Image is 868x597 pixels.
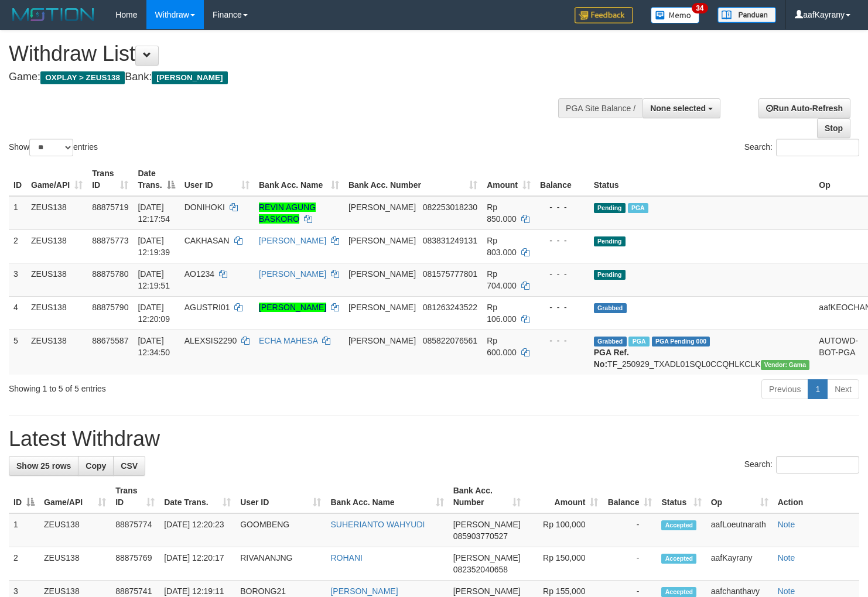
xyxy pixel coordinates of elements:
span: Copy 081263243522 to clipboard [423,303,477,312]
span: CSV [121,461,138,471]
h1: Latest Withdraw [9,427,859,451]
span: Accepted [661,587,696,597]
a: [PERSON_NAME] [259,236,326,245]
span: PGA Pending [652,337,710,346]
td: aafLoeutnarath [706,513,773,547]
th: Bank Acc. Name: activate to sort column ascending [254,163,344,196]
a: Show 25 rows [9,456,78,476]
span: Copy 082253018230 to clipboard [423,203,477,212]
a: [PERSON_NAME] [259,303,326,312]
span: Copy 082352040658 to clipboard [453,565,508,574]
td: - [603,513,657,547]
a: Previous [761,379,808,399]
span: [PERSON_NAME] [348,203,416,212]
img: Button%20Memo.svg [651,7,700,23]
span: 34 [692,3,708,13]
span: OXPLAY > ZEUS138 [40,71,125,84]
td: ZEUS138 [39,547,111,581]
img: panduan.png [717,7,776,23]
span: Copy 085822076561 to clipboard [423,336,477,345]
td: 3 [9,263,26,296]
span: ALEXSIS2290 [184,336,237,345]
span: DONIHOKI [184,203,225,212]
a: CSV [113,456,145,476]
span: [DATE] 12:19:51 [138,269,170,290]
img: Feedback.jpg [575,7,633,23]
td: 4 [9,296,26,330]
td: Rp 100,000 [525,513,603,547]
b: PGA Ref. No: [594,348,629,369]
span: Grabbed [594,303,627,313]
td: [DATE] 12:20:17 [159,547,235,581]
a: Note [778,520,795,529]
th: Balance: activate to sort column ascending [603,480,657,513]
span: [PERSON_NAME] [348,303,416,312]
span: Rp 106.000 [487,303,517,324]
span: CAKHASAN [184,236,230,245]
img: MOTION_logo.png [9,6,98,23]
a: [PERSON_NAME] [259,269,326,279]
span: [PERSON_NAME] [348,336,416,345]
th: Bank Acc. Name: activate to sort column ascending [326,480,448,513]
td: Rp 150,000 [525,547,603,581]
span: AO1234 [184,269,214,279]
span: [DATE] 12:19:39 [138,236,170,257]
a: Note [778,553,795,562]
span: None selected [650,104,706,113]
th: Trans ID: activate to sort column ascending [111,480,159,513]
a: ROHANI [330,553,362,562]
span: [PERSON_NAME] [348,236,416,245]
td: 88875769 [111,547,159,581]
div: - - - [540,335,585,346]
a: REVIN AGUNG BASKORO [259,203,316,224]
a: Stop [817,118,850,138]
span: Pending [594,236,626,246]
th: User ID: activate to sort column ascending [180,163,254,196]
a: 1 [808,379,828,399]
td: ZEUS138 [26,196,87,230]
span: [DATE] 12:20:09 [138,303,170,324]
span: Accepted [661,520,696,530]
th: ID [9,163,26,196]
td: 5 [9,330,26,375]
div: - - - [540,235,585,246]
a: Note [778,586,795,596]
a: Next [827,379,859,399]
span: Rp 803.000 [487,236,517,257]
a: Run Auto-Refresh [758,98,850,118]
th: Amount: activate to sort column ascending [525,480,603,513]
label: Search: [744,139,859,156]
span: Rp 850.000 [487,203,517,224]
td: [DATE] 12:20:23 [159,513,235,547]
span: 88875780 [92,269,128,279]
span: [PERSON_NAME] [453,520,521,529]
div: - - - [540,268,585,280]
a: Copy [78,456,114,476]
td: 1 [9,196,26,230]
td: 2 [9,547,39,581]
input: Search: [776,456,859,474]
th: Status [589,163,815,196]
span: Copy 081575777801 to clipboard [423,269,477,279]
span: Rp 704.000 [487,269,517,290]
span: Copy 085903770527 to clipboard [453,531,508,541]
span: Pending [594,270,626,280]
a: ECHA MAHESA [259,336,317,345]
span: AGUSTRI01 [184,303,230,312]
th: Action [773,480,859,513]
span: Marked by aafanarl [628,203,648,213]
td: aafKayrany [706,547,773,581]
td: ZEUS138 [26,263,87,296]
td: - [603,547,657,581]
td: TF_250929_TXADL01SQL0CCQHLKCLK [589,330,815,375]
span: [PERSON_NAME] [348,269,416,279]
th: Bank Acc. Number: activate to sort column ascending [449,480,525,513]
div: - - - [540,301,585,313]
span: 88875719 [92,203,128,212]
th: ID: activate to sort column descending [9,480,39,513]
td: RIVANANJNG [235,547,326,581]
span: 88875790 [92,303,128,312]
span: Copy [86,461,106,471]
div: PGA Site Balance / [558,98,643,118]
h1: Withdraw List [9,42,567,66]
